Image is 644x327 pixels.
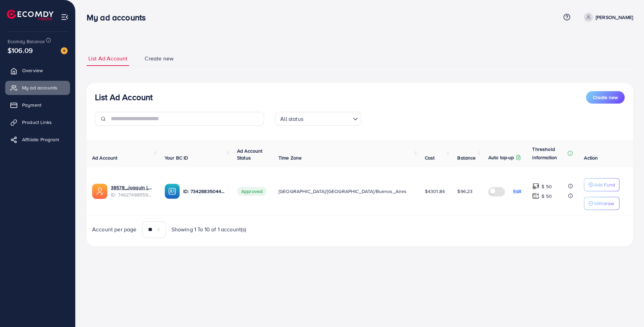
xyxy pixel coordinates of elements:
h3: List Ad Account [95,92,153,102]
p: Withdraw [594,199,614,208]
span: Approved [237,187,267,196]
a: Affiliate Program [5,133,70,146]
span: Ecomdy Balance [8,38,45,45]
a: Product Links [5,115,70,129]
p: Add Fund [594,181,615,189]
span: Ad Account [92,154,118,161]
a: My ad accounts [5,81,70,95]
span: Time Zone [279,154,302,161]
p: Threshold information [532,145,566,162]
span: Create new [593,94,618,101]
p: $ 50 [541,182,552,191]
span: $4301.84 [425,188,445,195]
span: Balance [457,154,476,161]
span: Showing 1 To 10 of 1 account(s) [172,225,246,233]
img: ic-ads-acc.e4c84228.svg [92,184,107,199]
span: ID: 7462748855971168273 [111,191,154,198]
span: My ad accounts [22,84,57,91]
span: Account per page [92,225,137,233]
span: Payment [22,102,41,108]
p: [PERSON_NAME] [596,13,633,21]
img: image [61,47,68,54]
a: Payment [5,98,70,112]
span: Action [584,154,598,161]
span: All status [279,114,305,124]
a: Overview [5,64,70,77]
span: Ad Account Status [237,147,263,161]
span: Create new [145,55,174,62]
span: Product Links [22,119,52,126]
span: [GEOGRAPHIC_DATA]/[GEOGRAPHIC_DATA]/Buenos_Aires [279,188,407,195]
span: Cost [425,154,435,161]
button: Create new [586,91,625,104]
span: List Ad Account [88,55,127,62]
span: $96.23 [457,188,472,195]
div: <span class='underline'>38578_Joaquin Lautaro_1737556624280</span></br>7462748855971168273 [111,184,154,198]
span: Your BC ID [165,154,188,161]
img: logo [7,10,53,20]
span: $106.09 [8,45,33,55]
img: top-up amount [532,192,539,200]
img: menu [61,13,69,21]
p: Auto top-up [488,153,514,162]
div: Search for option [275,112,361,126]
h3: My ad accounts [87,12,151,22]
p: $ 50 [541,192,552,200]
img: top-up amount [532,183,539,190]
input: Search for option [305,113,350,124]
img: ic-ba-acc.ded83a64.svg [165,184,180,199]
button: Add Fund [584,178,619,191]
span: Overview [22,67,43,74]
a: [PERSON_NAME] [581,13,633,22]
span: Affiliate Program [22,136,59,143]
a: 38578_Joaquin Lautaro_1737556624280 [111,184,154,191]
iframe: Chat [615,296,639,322]
button: Withdraw [584,197,619,210]
p: ID: 7342883504457252866 [183,187,226,195]
p: Edit [513,187,521,195]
